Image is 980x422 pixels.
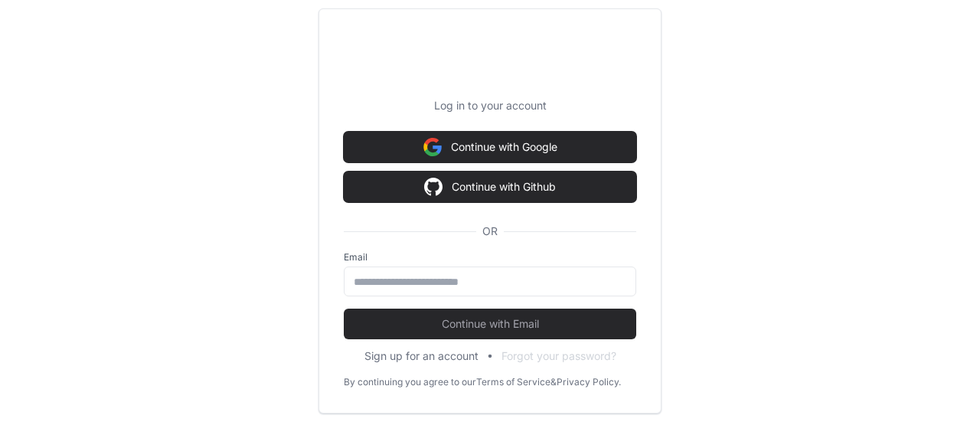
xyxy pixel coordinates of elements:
span: Continue with Email [344,316,636,332]
button: Continue with Email [344,309,636,339]
button: Sign up for an account [364,348,479,364]
label: Email [344,251,636,263]
button: Forgot your password? [501,348,616,364]
span: OR [476,224,504,239]
div: & [550,376,557,388]
a: Terms of Service [476,376,550,388]
div: By continuing you agree to our [344,376,476,388]
img: Sign in with google [424,172,443,202]
img: Sign in with google [423,132,442,162]
p: Log in to your account [344,98,636,113]
a: Privacy Policy. [557,376,621,388]
button: Continue with Google [344,132,636,162]
button: Continue with Github [344,172,636,202]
